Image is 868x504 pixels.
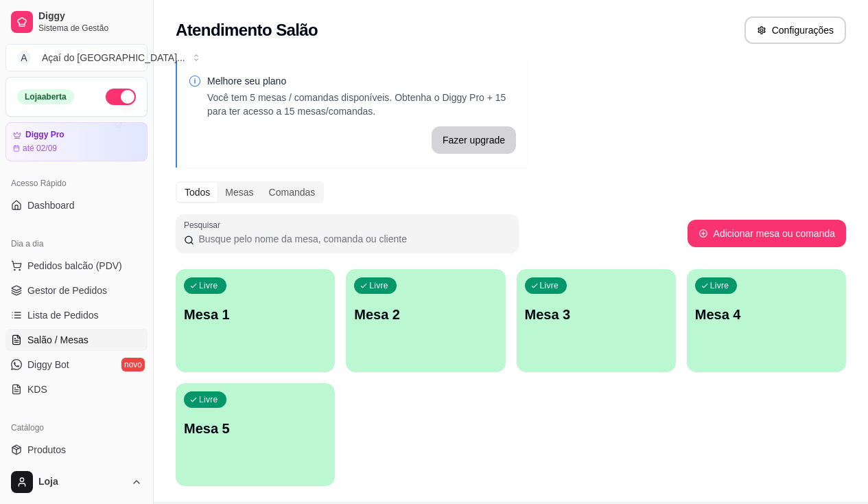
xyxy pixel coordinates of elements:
[38,476,126,488] span: Loja
[525,305,668,324] p: Mesa 3
[218,183,261,202] div: Mesas
[27,198,75,212] span: Dashboard
[184,219,225,231] label: Pesquisar
[5,304,148,326] a: Lista de Pedidos
[27,259,122,273] span: Pedidos balcão (PDV)
[517,269,676,372] button: LivreMesa 3
[199,394,218,405] p: Livre
[38,23,142,34] span: Sistema de Gestão
[27,333,89,347] span: Salão / Mesas
[38,10,142,23] span: Diggy
[176,269,335,372] button: LivreMesa 1
[106,89,136,105] button: Alterar Status
[184,419,327,438] p: Mesa 5
[540,280,559,291] p: Livre
[5,122,148,161] a: Diggy Proaté 02/09
[27,308,99,322] span: Lista de Pedidos
[176,19,318,41] h2: Atendimento Salão
[25,130,64,140] article: Diggy Pro
[42,51,185,65] div: Açaí do [GEOGRAPHIC_DATA] ...
[710,280,729,291] p: Livre
[354,305,497,324] p: Mesa 2
[27,358,69,371] span: Diggy Bot
[744,16,846,44] button: Configurações
[695,305,838,324] p: Mesa 4
[5,417,148,439] div: Catálogo
[27,443,66,457] span: Produtos
[346,269,505,372] button: LivreMesa 2
[5,466,148,499] button: Loja
[27,382,47,396] span: KDS
[5,279,148,301] a: Gestor de Pedidos
[5,329,148,351] a: Salão / Mesas
[5,194,148,216] a: Dashboard
[176,383,335,486] button: LivreMesa 5
[688,220,846,247] button: Adicionar mesa ou comanda
[184,305,327,324] p: Mesa 1
[369,280,388,291] p: Livre
[23,143,57,154] article: até 02/09
[207,74,516,88] p: Melhore seu plano
[5,5,148,38] a: DiggySistema de Gestão
[5,354,148,376] a: Diggy Botnovo
[27,284,107,297] span: Gestor de Pedidos
[5,172,148,194] div: Acesso Rápido
[17,89,74,104] div: Loja aberta
[5,255,148,277] button: Pedidos balcão (PDV)
[5,44,148,71] button: Select a team
[5,233,148,255] div: Dia a dia
[199,280,218,291] p: Livre
[432,126,516,154] button: Fazer upgrade
[207,91,516,118] p: Você tem 5 mesas / comandas disponíveis. Obtenha o Diggy Pro + 15 para ter acesso a 15 mesas/coma...
[194,232,511,246] input: Pesquisar
[5,439,148,461] a: Produtos
[177,183,218,202] div: Todos
[687,269,846,372] button: LivreMesa 4
[17,51,31,65] span: A
[5,378,148,400] a: KDS
[261,183,323,202] div: Comandas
